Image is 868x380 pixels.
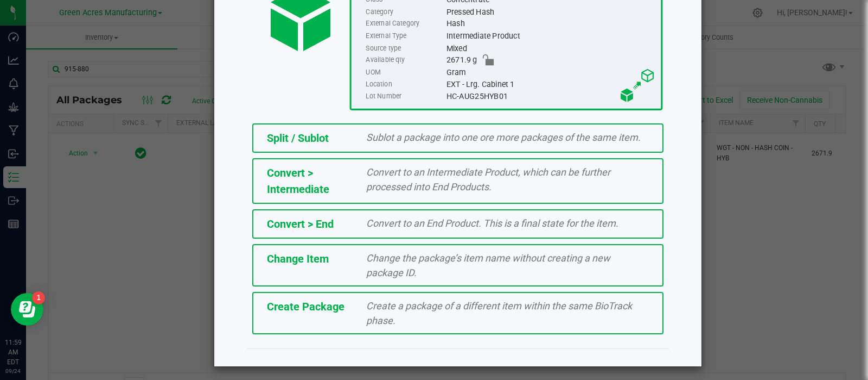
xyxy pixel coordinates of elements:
span: Change the package’s item name without creating a new package ID. [366,252,610,278]
div: EXT - Lrg. Cabinet 1 [446,78,655,90]
label: Location [366,78,444,90]
span: Split / Sublot [267,132,329,145]
label: UOM [366,66,444,78]
div: Intermediate Product [446,30,655,42]
span: Convert > End [267,217,334,231]
label: Available qty [366,54,444,66]
label: Source type [366,42,444,54]
div: Hash [446,18,655,30]
span: Create Package [267,300,344,313]
div: Mixed [446,42,655,54]
label: Category [366,6,444,18]
span: Convert > Intermediate [267,166,329,196]
span: 2671.9 g [446,54,477,66]
div: Gram [446,66,655,78]
iframe: Resource center unread badge [32,291,45,304]
div: HC-AUG25HYB01 [446,90,655,102]
label: External Type [366,30,444,42]
span: Sublot a package into one ore more packages of the same item. [366,132,641,143]
span: Convert to an End Product. This is a final state for the item. [366,217,618,229]
span: Convert to an Intermediate Product, which can be further processed into End Products. [366,166,610,192]
iframe: Resource center [11,293,43,326]
span: Create a package of a different item within the same BioTrack phase. [366,300,632,326]
label: External Category [366,18,444,30]
span: Change Item [267,252,329,265]
div: Pressed Hash [446,6,655,18]
label: Lot Number [366,90,444,102]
